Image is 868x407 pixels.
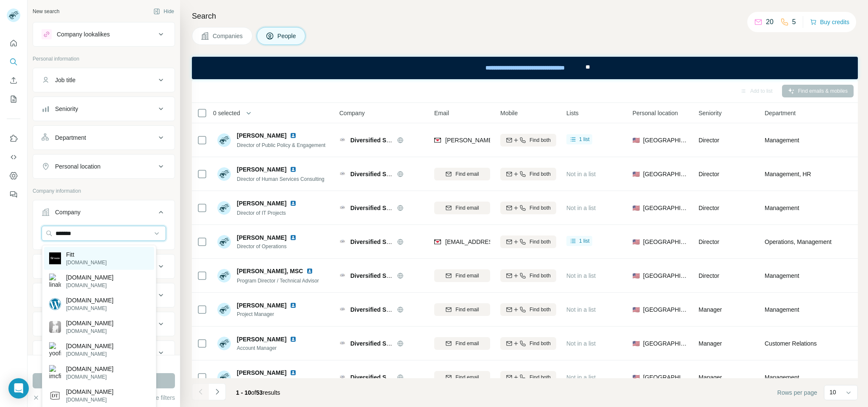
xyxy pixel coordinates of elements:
[632,109,678,117] span: Personal location
[237,243,300,250] span: Director of Operations
[699,238,719,245] span: Director
[643,271,688,280] span: [GEOGRAPHIC_DATA]
[49,390,61,401] img: davidturfitt.com
[339,306,346,313] img: Logo of Diversified Services Network
[500,337,556,350] button: Find both
[237,233,286,242] span: [PERSON_NAME]
[49,274,61,289] img: linalopezfitt.com
[66,273,114,282] p: [DOMAIN_NAME]
[339,205,346,211] img: Logo of Diversified Services Network
[57,30,110,39] div: Company lookalikes
[33,8,59,15] div: New search
[33,393,57,402] button: Clear
[7,73,20,88] button: Enrich CSV
[49,252,61,264] img: Fitt
[33,24,175,44] button: Company lookalikes
[339,238,346,245] img: Logo of Diversified Services Network
[699,137,719,144] span: Director
[643,204,688,212] span: [GEOGRAPHIC_DATA]
[777,388,817,397] span: Rows per page
[632,136,640,144] span: 🇺🇸
[434,371,490,384] button: Find email
[632,373,640,382] span: 🇺🇸
[33,99,175,119] button: Seniority
[55,162,100,171] div: Personal location
[290,234,297,241] img: LinkedIn logo
[643,339,688,348] span: [GEOGRAPHIC_DATA]
[66,388,114,396] p: [DOMAIN_NAME]
[699,306,722,313] span: Manager
[66,327,114,335] p: [DOMAIN_NAME]
[643,136,688,144] span: [GEOGRAPHIC_DATA]
[339,340,346,347] img: Logo of Diversified Services Network
[49,342,61,357] img: yoofitt.com
[237,310,300,318] span: Project Manager
[66,250,107,259] p: Fitt
[7,36,20,51] button: Quick start
[236,389,280,396] span: results
[455,374,479,381] span: Find email
[500,168,556,180] button: Find both
[500,235,556,248] button: Find both
[217,133,231,147] img: Avatar
[290,200,297,207] img: LinkedIn logo
[237,368,286,377] span: [PERSON_NAME]
[339,374,346,381] img: Logo of Diversified Services Network
[350,340,432,347] span: Diversified Services Network
[434,109,449,117] span: Email
[7,187,20,202] button: Feedback
[699,340,722,347] span: Manager
[699,205,719,211] span: Director
[765,238,832,246] span: Operations, Management
[829,388,836,396] p: 10
[350,306,432,313] span: Diversified Services Network
[213,109,240,117] span: 0 selected
[434,303,490,316] button: Find email
[643,170,688,178] span: [GEOGRAPHIC_DATA]
[632,271,640,280] span: 🇺🇸
[530,306,551,313] span: Find both
[632,238,640,246] span: 🇺🇸
[792,17,796,27] p: 5
[217,337,231,350] img: Avatar
[765,109,796,117] span: Department
[350,238,432,245] span: Diversified Services Network
[33,55,175,63] p: Personal information
[766,17,774,27] p: 20
[33,202,175,226] button: Company
[699,171,719,177] span: Director
[277,32,297,40] span: People
[237,267,303,275] span: [PERSON_NAME], MSC
[49,321,61,333] img: drmoffitt.com
[66,296,114,305] p: [DOMAIN_NAME]
[192,10,858,22] h4: Search
[699,272,719,279] span: Director
[350,272,432,279] span: Diversified Services Network
[192,57,858,79] iframe: Banner
[7,91,20,107] button: My lists
[66,282,114,289] p: [DOMAIN_NAME]
[566,374,596,381] span: Not in a list
[217,235,231,249] img: Avatar
[579,136,590,143] span: 1 list
[66,365,114,373] p: [DOMAIN_NAME]
[55,105,78,113] div: Seniority
[765,339,817,348] span: Customer Relations
[500,202,556,214] button: Find both
[350,137,432,144] span: Diversified Services Network
[66,305,114,312] p: [DOMAIN_NAME]
[350,171,432,177] span: Diversified Services Network
[530,272,551,280] span: Find both
[49,365,61,380] img: imcfitt.com
[237,335,286,343] span: [PERSON_NAME]
[33,285,175,305] button: HQ location
[217,303,231,316] img: Avatar
[290,336,297,343] img: LinkedIn logo
[33,127,175,148] button: Department
[566,272,596,279] span: Not in a list
[55,133,86,142] div: Department
[237,210,286,216] span: Director of IT Projects
[209,383,226,400] button: Navigate to next page
[147,5,180,18] button: Hide
[66,350,114,358] p: [DOMAIN_NAME]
